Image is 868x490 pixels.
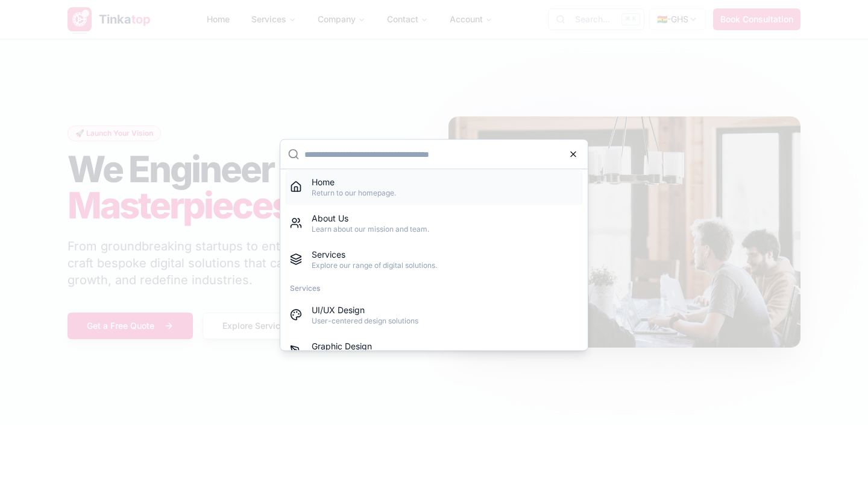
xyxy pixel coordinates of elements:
span: Explore our range of digital solutions. [312,261,437,270]
span: Home [312,176,396,188]
span: User-centered design solutions [312,316,418,326]
span: UI/UX Design [312,304,418,316]
span: Services [312,249,437,261]
span: Graphic Design [312,340,403,352]
span: About Us [312,212,429,224]
span: Return to our homepage. [312,188,396,198]
div: Suggestions [280,170,588,351]
div: Services [285,280,583,297]
span: Learn about our mission and team. [312,224,429,234]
